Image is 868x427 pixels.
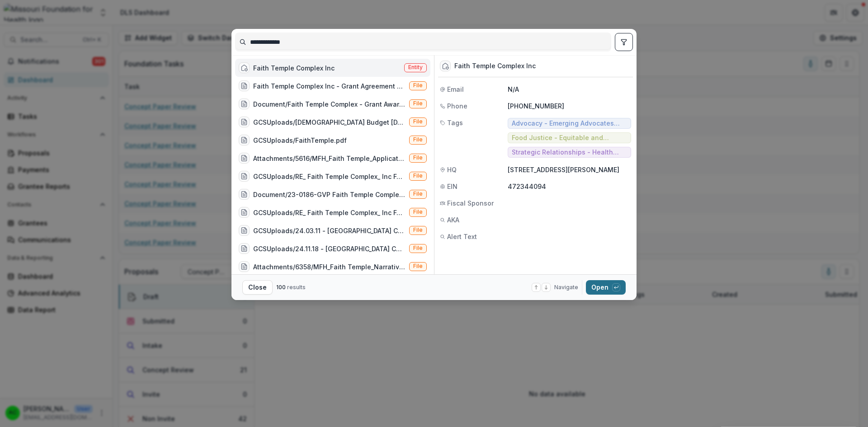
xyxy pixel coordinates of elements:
[413,100,423,107] span: File
[454,62,536,70] div: Faith Temple Complex Inc
[447,118,463,127] span: Tags
[413,136,423,143] span: File
[413,173,423,179] span: File
[253,154,406,163] div: Attachments/5616/MFH_Faith Temple_Application - Final.docx
[242,280,273,295] button: Close
[447,101,467,111] span: Phone
[554,283,578,291] span: Navigate
[253,190,406,199] div: Document/23-0186-GVP Faith Temple Complex Inc. Summary Form_docx.docx
[615,33,633,51] button: toggle filters
[253,117,406,127] div: GCSUploads/[DEMOGRAPHIC_DATA] Budget [DATE] - Updates.docx
[253,262,406,272] div: Attachments/6358/MFH_Faith Temple_Narrative_FirearmViolence.docx
[508,165,631,174] p: [STREET_ADDRESS][PERSON_NAME]
[253,244,406,253] div: GCSUploads/24.11.18 - [GEOGRAPHIC_DATA] Check-In.docx
[253,172,406,181] div: GCSUploads/RE_ Faith Temple Complex_ Inc Follow Up.msg
[413,191,423,197] span: File
[447,215,459,225] span: AKA
[447,84,464,94] span: Email
[447,182,458,191] span: EIN
[447,198,494,208] span: Fiscal Sponsor
[413,245,423,251] span: File
[447,232,477,241] span: Alert Text
[413,263,423,269] span: File
[413,118,423,125] span: File
[508,182,631,191] p: 472344094
[413,82,423,89] span: File
[413,209,423,215] span: File
[287,284,306,291] span: results
[413,227,423,233] span: File
[276,284,286,291] span: 100
[413,155,423,161] span: File
[586,280,626,295] button: Open
[508,101,631,111] p: [PHONE_NUMBER]
[253,226,406,235] div: GCSUploads/24.03.11 - [GEOGRAPHIC_DATA] Check-In.docx
[512,149,627,156] span: Strategic Relationships - Health Equity Fund
[408,64,423,70] span: Entity
[508,84,631,94] p: N/A
[447,165,457,174] span: HQ
[512,120,627,127] span: Advocacy - Emerging Advocates ([DATE]-[DATE])
[253,208,406,217] div: GCSUploads/RE_ Faith Temple Complex_ Inc Follow Up_ver_1.msg
[253,81,406,91] div: Faith Temple Complex Inc - Grant Agreement - [DATE].pdf
[253,63,335,73] div: Faith Temple Complex Inc
[512,134,627,142] span: Food Justice - Equitable and Resilient Food Systems
[253,136,347,145] div: GCSUploads/FaithTemple.pdf
[253,99,406,109] div: Document/Faith Temple Complex - Grant Award Summary.docx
